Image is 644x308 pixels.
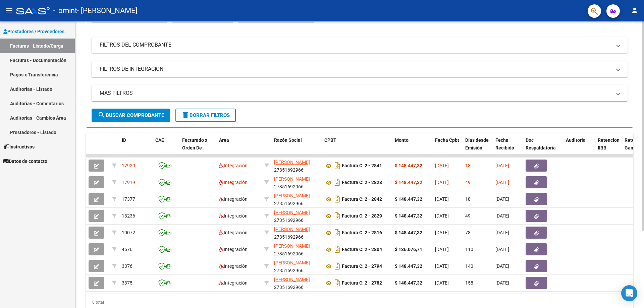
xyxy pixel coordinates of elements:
span: [DATE] [435,230,449,235]
span: 3375 [122,280,132,286]
span: Retencion IIBB [598,137,620,150]
mat-icon: menu [5,6,13,14]
mat-panel-title: FILTROS DEL COMPROBANTE [100,41,611,49]
span: CAE [155,137,164,143]
div: 27351692966 [274,226,319,240]
datatable-header-cell: CAE [153,133,179,163]
span: 17377 [122,196,135,202]
span: Integración [219,280,248,286]
strong: $ 148.447,32 [395,230,422,235]
i: Descargar documento [333,177,342,188]
strong: $ 148.447,32 [395,163,422,168]
span: Razón Social [274,137,302,143]
span: [PERSON_NAME] [274,176,310,182]
span: Integración [219,180,248,185]
div: 27351692966 [274,209,319,223]
strong: Factura C: 2 - 2816 [342,230,382,236]
strong: $ 148.447,32 [395,263,422,269]
span: [DATE] [435,196,449,202]
datatable-header-cell: Retencion IIBB [595,133,622,163]
datatable-header-cell: Doc Respaldatoria [523,133,563,163]
mat-icon: delete [181,111,190,119]
span: [DATE] [495,180,509,185]
span: Integración [219,163,248,168]
span: [DATE] [435,263,449,269]
strong: $ 136.076,71 [395,247,422,252]
i: Descargar documento [333,194,342,204]
span: Integración [219,196,248,202]
strong: Factura C: 2 - 2841 [342,163,382,169]
span: 18 [465,196,471,202]
div: Open Intercom Messenger [621,285,637,301]
datatable-header-cell: CPBT [322,133,392,163]
span: 110 [465,247,473,252]
span: [DATE] [495,213,509,219]
i: Descargar documento [333,227,342,238]
mat-icon: person [631,6,639,14]
span: [DATE] [495,196,509,202]
span: Integración [219,247,248,252]
mat-expansion-panel-header: FILTROS DE INTEGRACION [92,61,628,77]
span: 158 [465,280,473,286]
span: [DATE] [435,213,449,219]
span: [PERSON_NAME] [274,193,310,198]
span: Integración [219,263,248,269]
span: 49 [465,213,471,219]
span: Prestadores / Proveedores [3,28,64,35]
span: [PERSON_NAME] [274,227,310,232]
span: Datos de contacto [3,158,47,165]
strong: $ 148.447,32 [395,180,422,185]
strong: Factura C: 2 - 2828 [342,180,382,185]
span: [DATE] [435,180,449,185]
strong: Factura C: 2 - 2782 [342,281,382,286]
datatable-header-cell: Auditoria [563,133,595,163]
span: Fecha Recibido [495,137,514,150]
span: Area [219,137,229,143]
datatable-header-cell: Días desde Emisión [463,133,493,163]
span: Instructivos [3,143,35,150]
mat-panel-title: FILTROS DE INTEGRACION [100,65,611,73]
strong: $ 148.447,32 [395,196,422,202]
strong: Factura C: 2 - 2829 [342,213,382,219]
span: [DATE] [435,247,449,252]
datatable-header-cell: Facturado x Orden De [179,133,216,163]
i: Descargar documento [333,244,342,255]
datatable-header-cell: ID [119,133,153,163]
span: 17919 [122,180,135,185]
datatable-header-cell: Area [216,133,262,163]
strong: Factura C: 2 - 2804 [342,247,382,252]
span: [PERSON_NAME] [274,260,310,265]
span: 17920 [122,163,135,168]
span: CPBT [324,137,336,143]
span: Días desde Emisión [465,137,489,150]
i: Descargar documento [333,160,342,171]
span: [PERSON_NAME] [274,277,310,282]
span: [DATE] [495,163,509,168]
div: 27351692966 [274,159,319,173]
span: Borrar Filtros [181,112,230,118]
span: Facturado x Orden De [182,137,207,150]
div: 27351692966 [274,192,319,206]
strong: Factura C: 2 - 2842 [342,197,382,202]
div: 27351692966 [274,276,319,290]
mat-expansion-panel-header: MAS FILTROS [92,85,628,101]
span: 49 [465,180,471,185]
span: 10072 [122,230,135,235]
span: 3376 [122,263,132,269]
span: [DATE] [495,230,509,235]
span: 13236 [122,213,135,219]
span: Auditoria [566,137,586,143]
datatable-header-cell: Fecha Recibido [493,133,523,163]
span: [DATE] [495,263,509,269]
i: Descargar documento [333,261,342,271]
button: Borrar Filtros [175,109,236,122]
i: Descargar documento [333,278,342,288]
datatable-header-cell: Razón Social [271,133,322,163]
i: Descargar documento [333,210,342,221]
span: Integración [219,230,248,235]
span: [PERSON_NAME] [274,160,310,165]
span: - omint [53,3,77,18]
span: Monto [395,137,409,143]
span: 4676 [122,247,132,252]
div: 27351692966 [274,242,319,256]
